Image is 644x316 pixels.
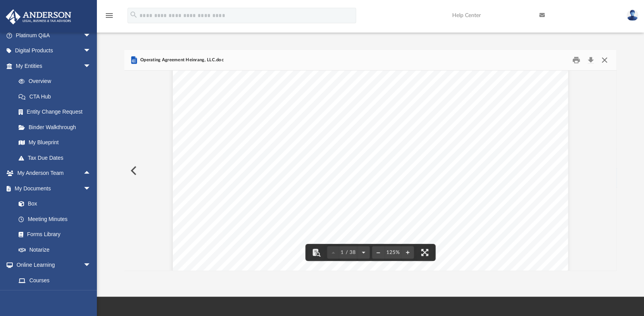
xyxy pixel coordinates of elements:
[5,257,99,273] a: Online Learningarrow_drop_down
[598,54,611,66] button: Close
[83,166,99,181] span: arrow_drop_up
[11,273,99,288] a: Courses
[568,54,584,66] button: Print
[339,244,357,261] button: 1 / 38
[83,43,99,59] span: arrow_drop_down
[83,58,99,74] span: arrow_drop_down
[285,231,457,239] span: A [US_STATE] LIMITED LIABILITY COMPANY
[627,10,638,21] img: User Pic
[11,242,99,257] a: Notarize
[345,213,388,221] span: HEINRANG
[401,244,414,261] button: Zoom in
[11,288,95,304] a: Video Training
[129,10,138,19] i: search
[5,58,103,74] a: My Entitiesarrow_drop_down
[11,196,95,212] a: Box
[83,28,99,43] span: arrow_drop_down
[124,160,141,181] button: Previous File
[11,135,99,150] a: My Blueprint
[124,71,617,271] div: File preview
[11,150,103,166] a: Tax Due Dates
[139,57,224,64] span: Operating Agreement Heinrang, LLC.doc
[387,213,407,221] span: , LLC
[384,250,401,255] div: Current zoom level
[11,227,95,242] a: Forms Library
[5,28,103,43] a: Platinum Q&Aarrow_drop_down
[105,15,114,20] a: menu
[371,195,382,202] span: OF
[372,244,384,261] button: Zoom out
[3,9,74,24] img: Anderson Advisors Platinum Portal
[83,257,99,273] span: arrow_drop_down
[11,74,103,89] a: Overview
[11,119,103,135] a: Binder Walkthrough
[5,181,99,196] a: My Documentsarrow_drop_down
[308,244,325,261] button: Toggle findbar
[327,176,426,184] span: OPERATING AGREEMENT
[584,54,598,66] button: Download
[124,50,617,271] div: Preview
[124,71,617,271] div: Document Viewer
[11,211,99,227] a: Meeting Minutes
[5,166,99,181] a: My Anderson Teamarrow_drop_up
[357,244,370,261] button: Next page
[83,181,99,197] span: arrow_drop_down
[5,43,103,59] a: Digital Productsarrow_drop_down
[416,244,433,261] button: Enter fullscreen
[339,250,357,255] span: 1 / 38
[11,104,103,120] a: Entity Change Request
[105,11,114,20] i: menu
[11,89,103,104] a: CTA Hub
